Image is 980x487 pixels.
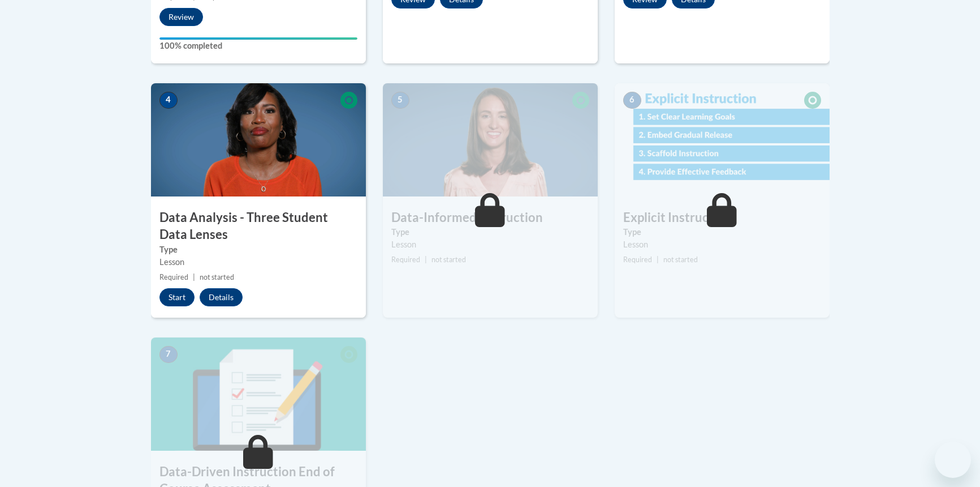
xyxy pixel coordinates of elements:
[425,255,427,264] span: |
[391,238,589,251] div: Lesson
[159,37,357,40] div: Your progress
[383,83,598,196] img: Course Image
[159,92,178,109] span: 4
[935,442,971,478] iframe: Button to launch messaging window
[151,338,366,451] img: Course Image
[623,226,821,238] label: Type
[200,288,243,306] button: Details
[159,40,357,52] label: 100% completed
[159,288,195,306] button: Start
[159,346,178,363] span: 7
[151,209,366,244] h3: Data Analysis - Three Student Data Lenses
[623,238,821,251] div: Lesson
[159,8,203,26] button: Review
[391,92,409,109] span: 5
[151,83,366,196] img: Course Image
[431,255,466,264] span: not started
[615,209,830,227] h3: Explicit Instruction
[615,83,830,196] img: Course Image
[663,255,698,264] span: not started
[159,256,357,268] div: Lesson
[391,255,420,264] span: Required
[200,273,234,281] span: not started
[623,92,641,109] span: 6
[391,226,589,238] label: Type
[657,255,659,264] span: |
[159,244,357,256] label: Type
[159,273,188,281] span: Required
[193,273,195,281] span: |
[383,209,598,227] h3: Data-Informed Instruction
[623,255,652,264] span: Required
